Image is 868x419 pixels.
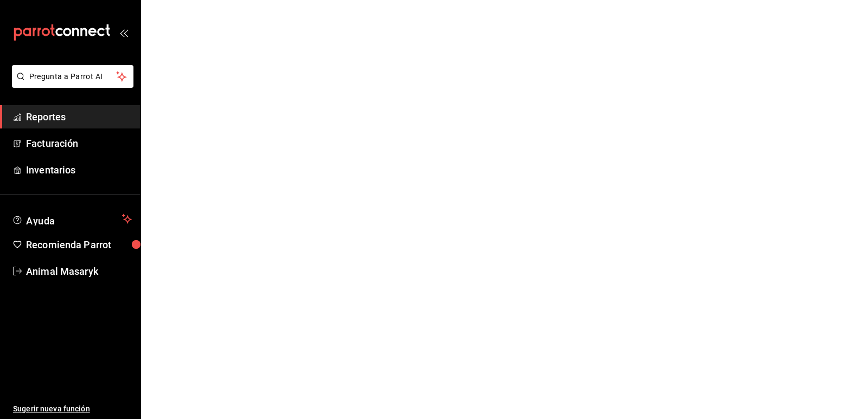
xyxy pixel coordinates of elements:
[13,403,132,415] span: Sugerir nueva función
[119,28,128,37] button: open_drawer_menu
[26,109,132,124] span: Reportes
[26,237,132,252] span: Recomienda Parrot
[8,79,133,90] a: Pregunta a Parrot AI
[26,264,132,279] span: Animal Masaryk
[29,71,117,82] span: Pregunta a Parrot AI
[12,65,133,88] button: Pregunta a Parrot AI
[26,212,118,225] span: Ayuda
[26,136,132,151] span: Facturación
[26,163,132,177] span: Inventarios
